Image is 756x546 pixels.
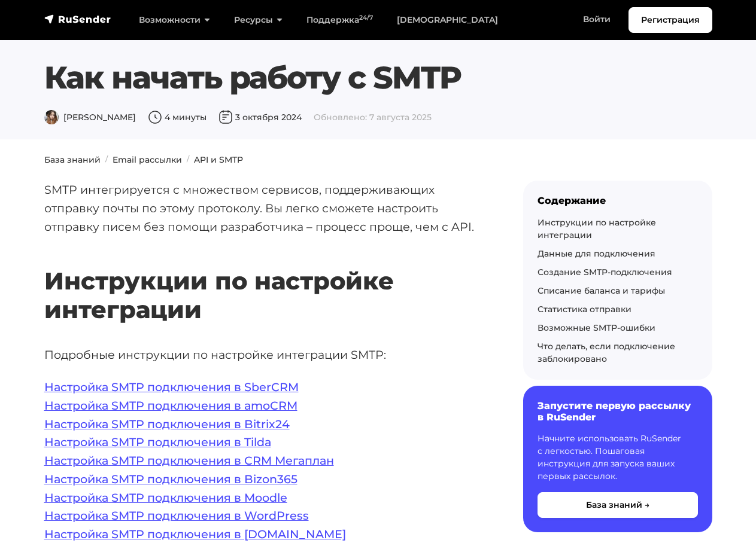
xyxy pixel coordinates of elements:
a: Запустите первую рассылку в RuSender Начните использовать RuSender с легкостью. Пошаговая инструк... [523,386,712,532]
a: Настройка SMTP подключения в SberCRM [44,380,299,394]
span: 3 октября 2024 [218,112,302,123]
a: API и SMTP [194,154,243,165]
a: Настройка SMTP подключения в Tilda [44,435,271,449]
p: Подробные инструкции по настройке интеграции SMTP: [44,346,485,364]
p: Начните использовать RuSender с легкостью. Пошаговая инструкция для запуска ваших первых рассылок. [538,432,698,483]
button: База знаний → [538,492,698,518]
a: Регистрация [629,7,712,33]
h6: Запустите первую рассылку в RuSender [538,400,698,423]
a: Настройка SMTP подключения в WordPress [44,508,309,523]
span: Обновлено: 7 августа 2025 [314,112,432,123]
a: Возможности [127,8,222,32]
a: Настройка SMTP подключения в [DOMAIN_NAME] [44,527,346,541]
a: Создание SMTP-подключения [538,267,672,277]
sup: 24/7 [359,14,373,22]
p: SMTP интегрируется с множеством сервисов, поддерживающих отправку почты по этому протоколу. Вы ле... [44,181,485,236]
a: Поддержка24/7 [294,8,385,32]
a: Настройка SMTP подключения в amoCRM [44,398,297,413]
span: [PERSON_NAME] [44,112,136,123]
a: Списание баланса и тарифы [538,285,665,296]
a: Настройка SMTP подключения в Bitrix24 [44,417,290,431]
img: RuSender [44,13,111,25]
nav: breadcrumb [37,154,719,166]
a: [DEMOGRAPHIC_DATA] [385,8,510,32]
img: Время чтения [148,110,162,124]
img: Дата публикации [218,110,233,124]
div: Содержание [538,195,698,206]
a: Данные для подключения [538,248,655,259]
a: Ресурсы [222,8,294,32]
a: Email рассылки [113,154,182,165]
a: База знаний [44,154,101,165]
h2: Инструкции по настройке интеграции [44,231,485,324]
a: Войти [571,7,623,32]
h1: Как начать работу с SMTP [44,59,712,96]
a: Настройка SMTP подключения в CRM Мегаплан [44,453,334,468]
span: 4 минуты [148,112,207,123]
a: Настройка SMTP подключения в Bizon365 [44,472,297,486]
a: Статистика отправки [538,304,631,315]
a: Что делать, если подключение заблокировано [538,341,675,364]
a: Настройка SMTP подключения в Moodle [44,490,287,505]
a: Инструкции по настройке интеграции [538,217,656,240]
a: Возможные SMTP-ошибки [538,322,655,333]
